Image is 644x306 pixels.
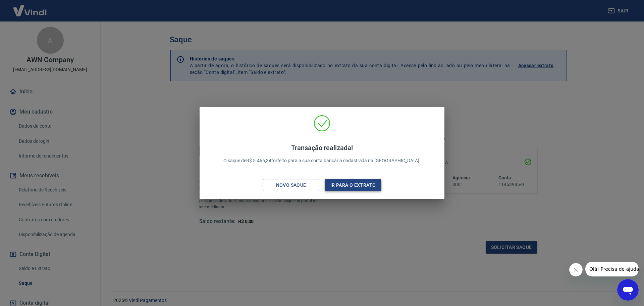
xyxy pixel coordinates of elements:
[223,144,421,164] p: O saque de R$ 5.466,34 foi feito para a sua conta bancária cadastrada na [GEOGRAPHIC_DATA].
[4,5,56,10] span: Olá! Precisa de ajuda?
[585,262,639,276] iframe: Mensagem da empresa
[617,279,639,301] iframe: Botão para abrir a janela de mensagens
[325,179,381,191] button: Ir para o extrato
[569,263,583,276] iframe: Fechar mensagem
[263,179,319,191] button: Novo saque
[268,181,314,189] div: Novo saque
[223,144,421,152] h4: Transação realizada!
